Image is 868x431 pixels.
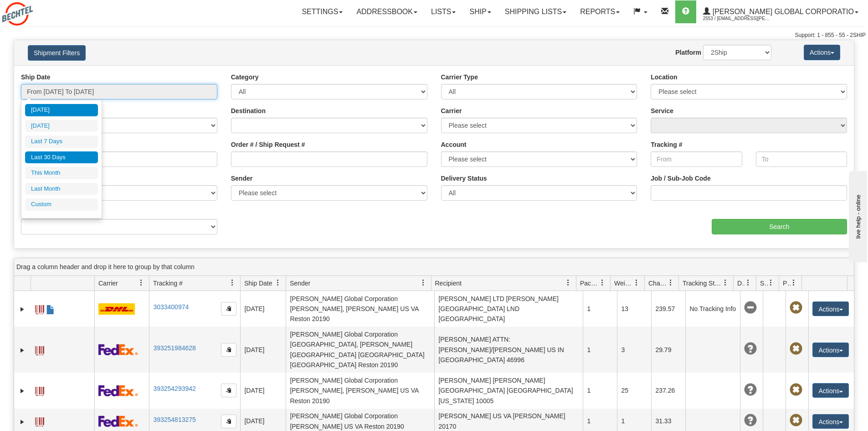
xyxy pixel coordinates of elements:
li: [DATE] [25,104,98,116]
td: [PERSON_NAME] LTD [PERSON_NAME] [GEOGRAPHIC_DATA] LND [GEOGRAPHIC_DATA] [434,291,583,327]
img: logo2553.jpg [2,2,33,26]
td: [PERSON_NAME] ATTN: [PERSON_NAME]/[PERSON_NAME] US IN [GEOGRAPHIC_DATA] 46996 [434,327,583,373]
img: 2 - FedEx Express® [98,415,138,427]
li: [DATE] [25,120,98,132]
li: Last 7 Days [25,135,98,148]
label: Platform [675,48,701,57]
a: Expand [18,417,27,426]
a: Charge filter column settings [663,275,678,291]
a: Label [35,413,44,428]
a: Settings [295,0,349,23]
button: Copy to clipboard [221,384,236,397]
input: To [756,151,847,167]
span: Shipment Issues [760,279,768,288]
label: Category [231,73,259,82]
td: 25 [617,373,651,408]
a: Tracking Status filter column settings [718,275,733,291]
span: Unknown [744,414,757,427]
a: Label [35,301,44,316]
img: 2 - FedEx Express® [98,344,138,355]
span: Ship Date [244,279,272,288]
a: Tracking # filter column settings [225,275,240,291]
iframe: chat widget [847,169,867,262]
input: Search [712,219,847,234]
span: Sender [290,279,310,288]
span: Unknown [744,384,757,396]
a: Weight filter column settings [629,275,644,291]
button: Copy to clipboard [221,302,236,316]
td: 3 [617,327,651,373]
button: Actions [812,343,849,357]
span: No Tracking Info [744,301,757,314]
a: Carrier filter column settings [134,275,149,291]
a: Commercial Invoice [46,301,55,316]
td: 1 [583,373,617,408]
label: Job / Sub-Job Code [651,174,710,183]
td: 1 [583,327,617,373]
a: Ship Date filter column settings [270,275,286,291]
label: Order # / Ship Request # [231,140,305,149]
a: Shipment Issues filter column settings [763,275,779,291]
a: Expand [18,305,27,314]
td: 1 [583,291,617,327]
td: [PERSON_NAME] Global Corporation [GEOGRAPHIC_DATA], [PERSON_NAME][GEOGRAPHIC_DATA] [GEOGRAPHIC_DA... [286,327,434,373]
label: Sender [231,174,252,183]
li: Last 30 Days [25,151,98,164]
div: grid grouping header [14,258,854,276]
td: [PERSON_NAME] Global Corporation [PERSON_NAME], [PERSON_NAME] US VA Reston 20190 [286,373,434,408]
span: Pickup Not Assigned [790,384,802,396]
div: live help - online [7,8,84,15]
button: Copy to clipboard [221,343,236,357]
a: Ship [462,0,498,23]
button: Copy to clipboard [221,415,236,428]
td: [DATE] [240,291,286,327]
label: Location [651,73,677,82]
a: 3033400974 [153,303,189,311]
span: Carrier [98,279,118,288]
a: Pickup Status filter column settings [786,275,801,291]
a: [PERSON_NAME] Global Corporatio 2553 / [EMAIL_ADDRESS][PERSON_NAME][DOMAIN_NAME] [696,0,865,23]
span: Pickup Not Assigned [790,343,802,355]
button: Actions [812,383,849,398]
button: Actions [812,414,849,429]
td: [DATE] [240,327,286,373]
button: Actions [812,301,849,316]
a: Delivery Status filter column settings [740,275,756,291]
span: Recipient [435,279,462,288]
a: Addressbook [349,0,424,23]
span: Pickup Not Assigned [790,414,802,427]
td: [PERSON_NAME] Global Corporation [PERSON_NAME], [PERSON_NAME] US VA Reston 20190 [286,291,434,327]
a: Expand [18,386,27,395]
input: From [651,151,742,167]
span: Pickup Not Assigned [790,301,802,314]
label: Carrier [441,106,462,115]
li: This Month [25,167,98,179]
label: Service [651,106,673,115]
label: Carrier Type [441,73,478,82]
td: 29.79 [651,327,685,373]
a: 393251984628 [153,344,195,352]
span: Weight [614,279,633,288]
a: Recipient filter column settings [560,275,576,291]
label: Ship Date [21,73,51,82]
td: 237.26 [651,373,685,408]
a: 393254293942 [153,385,195,392]
li: Custom [25,198,98,211]
label: Tracking # [651,140,682,149]
button: Shipment Filters [28,45,86,61]
div: Support: 1 - 855 - 55 - 2SHIP [2,31,866,39]
span: Tracking # [153,279,183,288]
td: 239.57 [651,291,685,327]
a: Label [35,383,44,397]
a: Sender filter column settings [416,275,431,291]
a: Label [35,342,44,357]
label: Account [441,140,467,149]
a: Shipping lists [498,0,573,23]
label: Destination [231,106,266,115]
span: Delivery Status [737,279,745,288]
a: 393254813275 [153,416,195,423]
td: No Tracking Info [685,291,740,327]
img: 7 - DHL_Worldwide [98,303,135,315]
li: Last Month [25,183,98,195]
img: 2 - FedEx Express® [98,385,138,396]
